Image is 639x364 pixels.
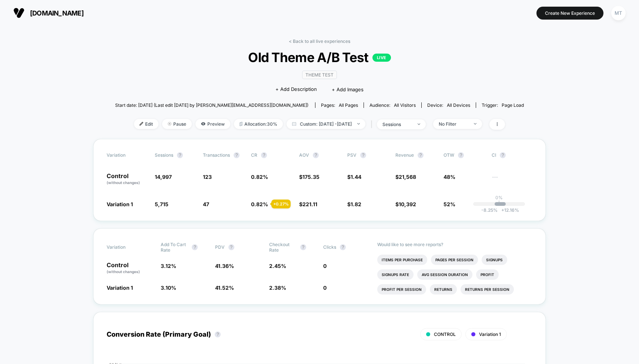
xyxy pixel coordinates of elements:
span: 1.82 [351,201,361,207]
span: all pages [339,102,358,108]
span: 221.11 [302,201,317,207]
span: Edit [134,119,158,129]
button: ? [500,152,506,158]
img: edit [140,122,143,126]
p: LIVE [372,54,391,62]
button: ? [215,331,221,337]
span: | [369,119,377,130]
span: Transactions [203,152,230,158]
img: Visually logo [13,7,24,18]
span: $ [347,174,361,180]
div: Audience: [369,102,416,108]
button: Create New Experience [536,7,603,20]
div: sessions [382,122,412,127]
div: No Filter [439,121,468,127]
button: [DOMAIN_NAME] [11,7,86,19]
span: 123 [203,174,212,180]
img: end [474,123,476,125]
div: Trigger: [482,102,524,108]
span: OTW [444,152,484,158]
span: (without changes) [107,180,140,185]
li: Profit [476,269,499,280]
button: MT [609,6,628,21]
img: end [418,123,420,125]
span: Variation 1 [479,331,501,337]
span: 2.45 % [269,263,286,269]
img: end [168,122,171,126]
span: 52% [444,201,455,207]
button: ? [261,152,267,158]
li: Signups [482,255,507,265]
span: + [501,207,504,213]
span: PSV [347,152,357,158]
span: 0 [323,285,327,291]
span: Pause [162,119,192,129]
span: PDV [215,244,225,250]
span: 0.82 % [251,201,268,207]
span: 48% [444,174,455,180]
p: Would like to see more reports? [377,242,532,247]
button: ? [300,244,306,250]
span: Custom: [DATE] - [DATE] [287,119,365,129]
span: $ [299,174,319,180]
span: Variation 1 [107,201,133,207]
button: ? [192,244,198,250]
p: Control [107,173,147,186]
span: 3.12 % [161,263,176,269]
p: Control [107,262,153,275]
span: Theme Test [302,71,337,79]
span: AOV [299,152,309,158]
span: $ [347,201,361,207]
p: 0% [495,195,503,200]
img: end [357,123,360,125]
span: Variation 1 [107,285,133,291]
span: Add To Cart Rate [161,242,188,253]
button: ? [313,152,319,158]
a: < Back to all live experiences [289,38,350,44]
span: All Visitors [394,102,416,108]
button: ? [228,244,234,250]
span: 41.36 % [215,263,234,269]
p: | [498,200,500,206]
span: Start date: [DATE] (Last edit [DATE] by [PERSON_NAME][EMAIL_ADDRESS][DOMAIN_NAME]) [115,102,308,108]
span: 3.10 % [161,285,176,291]
span: 5,715 [155,201,168,207]
span: [DOMAIN_NAME] [30,9,84,17]
li: Returns Per Session [461,284,514,295]
button: ? [360,152,366,158]
span: Device: [421,102,476,108]
span: $ [299,201,317,207]
span: Sessions [155,152,173,158]
span: --- [492,175,532,186]
span: CONTROL [434,331,456,337]
span: 41.52 % [215,285,234,291]
span: + Add Images [332,86,364,92]
span: CR [251,152,257,158]
button: ? [234,152,240,158]
span: (without changes) [107,269,140,274]
span: Variation [107,242,147,253]
span: Variation [107,152,147,158]
li: Avg Session Duration [417,269,472,280]
span: Revenue [395,152,414,158]
span: Allocation: 30% [234,119,283,129]
span: Page Load [502,102,524,108]
li: Returns [430,284,457,295]
span: -8.25 % [481,207,498,213]
span: 0.82 % [251,174,268,180]
span: 175.35 [302,174,319,180]
li: Items Per Purchase [377,255,427,265]
span: Old Theme A/B Test [136,50,503,65]
li: Pages Per Session [431,255,478,265]
span: 21,568 [399,174,416,180]
span: all devices [447,102,470,108]
div: + 0.27 % [271,200,291,208]
div: Pages: [321,102,358,108]
li: Profit Per Session [377,284,426,295]
img: calendar [292,122,296,126]
span: 0 [323,263,327,269]
button: ? [458,152,464,158]
span: 10,392 [399,201,416,207]
span: 2.38 % [269,285,286,291]
span: CI [492,152,532,158]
